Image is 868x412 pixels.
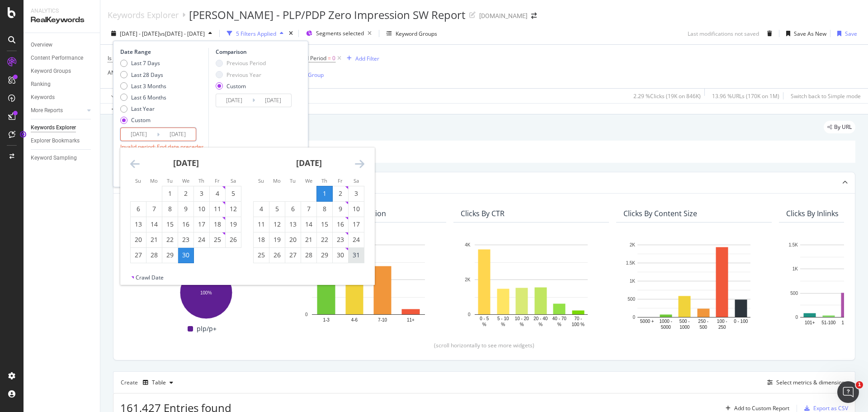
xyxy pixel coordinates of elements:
[301,201,317,217] td: Choose Wednesday, May 7, 2025 as your check-out date. It’s available.
[178,189,193,198] div: 2
[226,232,241,247] td: Choose Saturday, April 26, 2025 as your check-out date. It’s available.
[285,204,301,213] div: 6
[269,251,285,260] div: 26
[210,217,226,232] td: Choose Friday, April 18, 2025 as your check-out date. It’s available.
[108,54,135,62] span: Is Branded
[552,316,567,321] text: 40 - 70
[178,251,193,260] div: 30
[269,204,285,213] div: 5
[135,177,141,184] small: Su
[108,89,134,103] button: Apply
[640,319,654,324] text: 5000 +
[120,94,166,101] div: Last 6 Months
[178,247,194,263] td: Selected as end date. Wednesday, April 30, 2025
[236,30,276,38] div: 5 Filters Applied
[660,319,672,324] text: 1000 -
[793,266,798,271] text: 1K
[783,26,826,41] button: Save As New
[31,53,83,63] div: Content Performance
[273,177,281,184] small: Mo
[210,220,225,229] div: 18
[301,220,316,229] div: 14
[515,316,529,321] text: 10 - 20
[146,251,162,260] div: 28
[194,204,209,213] div: 10
[269,217,285,232] td: Choose Monday, May 12, 2025 as your check-out date. It’s available.
[343,53,379,64] button: Add Filter
[254,232,269,247] td: Choose Sunday, May 18, 2025 as your check-out date. It’s available.
[630,242,636,247] text: 2K
[31,93,94,102] a: Keywords
[178,217,194,232] td: Choose Wednesday, April 16, 2025 as your check-out date. It’s available.
[254,235,269,244] div: 18
[269,235,285,244] div: 19
[296,157,322,168] strong: [DATE]
[162,189,178,198] div: 1
[333,220,348,229] div: 16
[856,381,863,388] span: 1
[349,204,364,213] div: 10
[31,136,94,146] a: Explorer Bookmarks
[131,82,166,90] div: Last 3 Months
[216,94,252,107] input: Start Date
[834,124,852,130] span: By URL
[333,232,349,247] td: Choose Friday, May 23, 2025 as your check-out date. It’s available.
[317,201,333,217] td: Choose Thursday, May 8, 2025 as your check-out date. It’s available.
[124,341,844,349] div: (scroll horizontally to see more widgets)
[254,220,269,229] div: 11
[790,290,798,295] text: 500
[557,322,561,327] text: %
[226,235,241,244] div: 26
[794,30,826,38] div: Save As New
[150,177,158,184] small: Mo
[131,217,146,232] td: Choose Sunday, April 13, 2025 as your check-out date. It’s available.
[31,7,93,15] div: Analytics
[626,260,635,265] text: 1.5K
[162,201,178,217] td: Choose Tuesday, April 8, 2025 as your check-out date. It’s available.
[788,242,798,247] text: 1.5K
[338,177,343,184] small: Fr
[108,68,119,77] button: AND
[162,232,178,247] td: Choose Tuesday, April 22, 2025 as your check-out date. It’s available.
[407,317,415,322] text: 11+
[31,66,71,76] div: Keyword Groups
[837,381,859,403] iframe: Intercom live chat
[135,262,276,320] div: A chart.
[269,232,285,247] td: Choose Monday, May 19, 2025 as your check-out date. It’s available.
[254,247,269,263] td: Choose Sunday, May 25, 2025 as your check-out date. It’s available.
[328,54,331,62] span: =
[317,235,332,244] div: 22
[231,177,236,184] small: Sa
[31,123,94,133] a: Keywords Explorer
[108,69,119,76] div: AND
[215,177,220,184] small: Fr
[162,186,178,201] td: Choose Tuesday, April 1, 2025 as your check-out date. It’s available.
[805,320,815,325] text: 101+
[479,11,528,20] div: [DOMAIN_NAME]
[146,235,162,244] div: 21
[178,186,194,201] td: Choose Wednesday, April 2, 2025 as your check-out date. It’s available.
[120,116,166,124] div: Custom
[131,116,151,124] div: Custom
[258,177,264,184] small: Su
[146,204,162,213] div: 7
[178,220,193,229] div: 16
[623,240,764,331] svg: A chart.
[200,290,212,295] text: 100%
[131,71,163,79] div: Last 28 Days
[301,251,316,260] div: 28
[162,235,178,244] div: 22
[131,247,146,263] td: Choose Sunday, April 27, 2025 as your check-out date. It’s available.
[821,320,836,325] text: 51-100
[383,26,441,41] button: Keyword Groups
[31,153,77,163] div: Keyword Sampling
[120,143,206,158] div: Invalid period: End date precedes start date
[531,13,537,19] div: arrow-right-arrow-left
[302,26,375,41] button: Segments selected
[19,130,27,138] div: Tooltip anchor
[254,217,269,232] td: Choose Sunday, May 11, 2025 as your check-out date. It’s available.
[146,220,162,229] div: 14
[461,240,602,328] div: A chart.
[210,232,226,247] td: Choose Friday, April 25, 2025 as your check-out date. It’s available.
[160,128,196,141] input: End Date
